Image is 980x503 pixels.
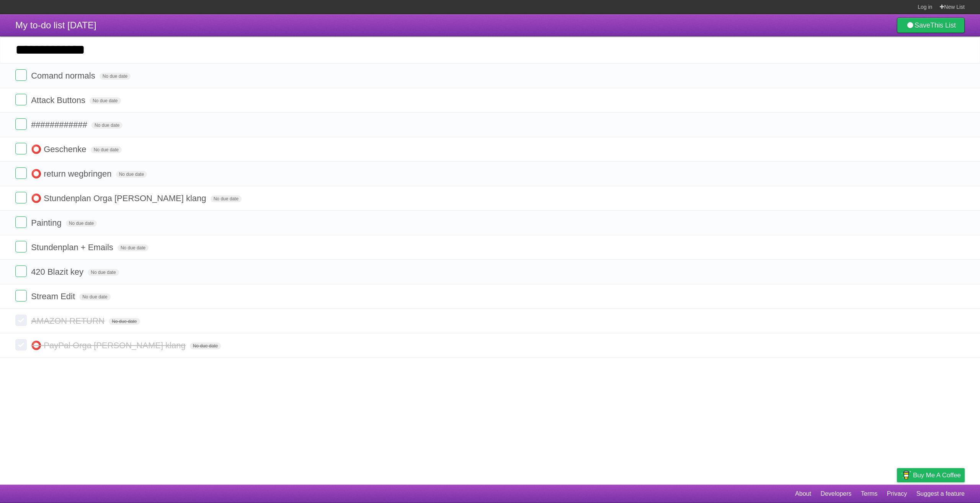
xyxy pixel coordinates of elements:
label: Done [15,241,27,252]
label: Done [15,118,27,130]
a: SaveThis List [897,18,965,33]
span: Painting [31,218,64,228]
label: Done [15,192,27,203]
a: Terms [861,487,878,501]
label: Done [15,265,27,277]
span: Stream Edit [31,292,77,301]
span: Stundenplan + Emails [31,242,115,252]
label: Done [15,315,27,326]
span: Buy me a coffee [913,469,961,482]
span: ⭕ Stundenplan Orga [PERSON_NAME] klang [31,193,208,203]
span: Attack Buttons [31,95,87,105]
img: Buy me a coffee [901,469,911,482]
a: About [795,487,811,501]
label: Done [15,69,27,81]
span: No due date [79,293,110,300]
span: No due date [100,73,131,80]
a: Suggest a feature [916,487,965,501]
span: No due date [66,220,97,227]
span: AMAZON RETURN [31,316,106,326]
label: Done [15,167,27,179]
span: No due date [118,244,149,251]
span: No due date [91,122,122,129]
a: Developers [820,487,851,501]
span: ⭕ PayPal Orga [PERSON_NAME] klang [31,341,188,350]
span: ############ [31,120,89,129]
span: ⭕ Geschenke [31,144,88,154]
span: No due date [91,146,122,153]
label: Done [15,143,27,154]
span: No due date [109,318,140,325]
span: No due date [190,342,221,349]
a: Privacy [887,487,907,501]
label: Done [15,94,27,105]
span: No due date [211,195,242,202]
span: 420 Blazit key [31,267,85,277]
label: Done [15,216,27,228]
b: This List [930,21,956,29]
span: No due date [116,171,147,178]
a: Buy me a coffee [897,468,965,482]
span: Comand normals [31,71,97,80]
label: Done [15,339,27,351]
span: No due date [88,269,119,276]
span: No due date [90,97,121,104]
span: ⭕ return wegbringen [31,169,113,179]
span: My to-do list [DATE] [15,20,96,30]
label: Done [15,290,27,301]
